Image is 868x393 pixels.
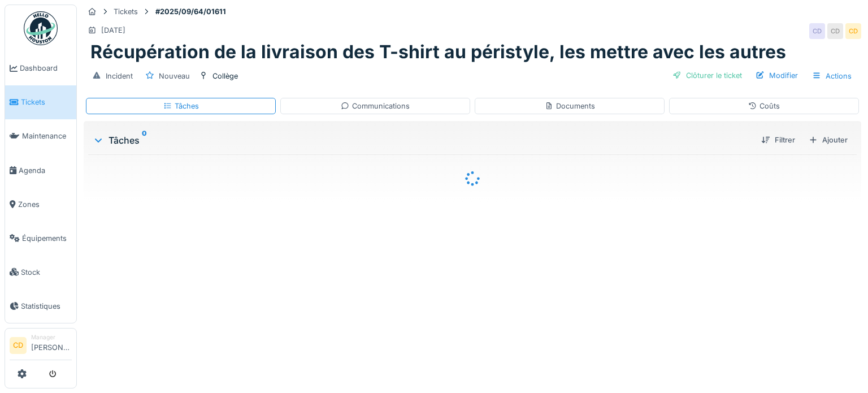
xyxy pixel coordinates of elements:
[751,68,802,83] div: Modifier
[545,101,595,111] div: Documents
[757,132,800,148] div: Filtrer
[21,97,72,107] span: Tickets
[748,101,780,111] div: Coûts
[21,301,72,312] span: Statistiques
[5,153,76,187] a: Agenda
[5,289,76,323] a: Statistiques
[809,23,825,39] div: CD
[10,337,27,354] li: CD
[20,63,72,74] span: Dashboard
[19,165,72,176] span: Agenda
[341,101,410,111] div: Communications
[5,187,76,221] a: Zones
[106,71,133,81] div: Incident
[10,333,72,360] a: CD Manager[PERSON_NAME]
[845,23,861,39] div: CD
[5,255,76,289] a: Stock
[22,233,72,244] span: Équipements
[5,85,76,119] a: Tickets
[93,133,752,147] div: Tâches
[22,131,72,141] span: Maintenance
[101,25,125,36] div: [DATE]
[114,6,138,17] div: Tickets
[668,68,747,83] div: Clôturer le ticket
[18,199,72,210] span: Zones
[212,71,238,81] div: Collège
[24,11,58,45] img: Badge_color-CXgf-gQk.svg
[151,6,231,17] strong: #2025/09/64/01611
[31,333,72,342] div: Manager
[21,267,72,278] span: Stock
[827,23,843,39] div: CD
[31,333,72,357] li: [PERSON_NAME]
[804,132,852,148] div: Ajouter
[5,51,76,85] a: Dashboard
[142,133,147,147] sup: 0
[5,119,76,153] a: Maintenance
[90,41,786,63] h1: Récupération de la livraison des T-shirt au péristyle, les mettre avec les autres
[159,71,190,81] div: Nouveau
[5,221,76,255] a: Équipements
[807,68,857,84] div: Actions
[163,101,199,111] div: Tâches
